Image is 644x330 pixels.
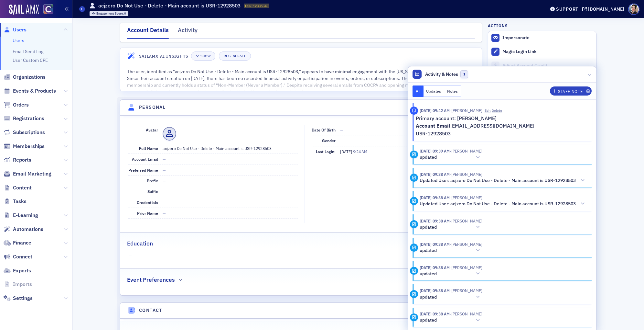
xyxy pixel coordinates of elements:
div: Update [410,244,418,252]
button: Impersonate [502,35,530,41]
a: Email Marketing [4,170,51,177]
span: Gender [322,138,336,143]
span: Pamela Galey-Coleman [450,242,482,247]
span: Engagement Score : [96,11,124,16]
button: All [413,85,424,97]
a: Finance [4,239,31,246]
button: Updated User: acjzero Do Not Use - Delete - Main account is USR-12928503 [420,177,587,184]
h4: Actions [488,23,508,28]
span: — [163,211,166,216]
div: Update [410,313,418,322]
a: Reports [4,156,31,164]
a: Registrations [4,115,44,122]
time: 9/2/2025 09:42 AM [420,108,450,113]
a: View Homepage [39,4,53,15]
button: updated [420,317,482,324]
span: Content [13,184,32,191]
button: updated [420,247,482,254]
strong: Account Email [416,122,450,129]
p: [EMAIL_ADDRESS][DOMAIN_NAME] [416,122,587,130]
div: Staff Note [410,107,418,115]
div: Update [410,267,418,275]
dd: acjzero Do Not Use - Delete - Main account is USR-12928503 [163,143,298,154]
span: Suffix [147,189,158,194]
span: USR-12885348 [245,4,268,8]
h5: updated [420,154,437,160]
h4: Contact [139,307,162,314]
span: Subscriptions [13,129,45,136]
h4: Personal [139,104,166,111]
h1: acjzero Do Not Use - Delete - Main account is USR-12928503 [98,2,241,9]
img: SailAMX [43,4,53,14]
button: Updates [424,85,445,97]
span: Pamela Galey-Coleman [450,172,482,177]
span: Pamela Galey-Coleman [450,218,482,223]
span: Pamela Galey-Coleman [450,265,482,270]
span: E-Learning [13,212,38,219]
span: Settings [13,295,33,302]
span: Prefix [147,178,158,183]
span: — [163,200,166,205]
time: 9/2/2025 09:38 AM [420,242,450,247]
time: 9/2/2025 09:39 AM [420,148,450,154]
span: Activity & Notes [425,71,458,78]
span: Profile [628,4,639,15]
a: Users [13,38,24,43]
button: updated [420,294,482,301]
a: Memberships [4,143,45,150]
span: Exports [13,267,31,274]
a: Content [4,184,32,191]
span: Pamela Galey-Coleman [450,288,482,293]
h5: updated [420,271,437,277]
span: Users [13,26,27,33]
a: Adjust Account Credit [488,59,596,73]
span: — [163,189,166,194]
a: Imports [4,281,32,288]
span: Pamela Galey-Coleman [450,108,482,113]
span: Pamela Galey-Coleman [450,311,482,316]
p: Primary account: [PERSON_NAME] [416,115,587,122]
div: Adjust Account Credit [502,63,593,69]
span: — [163,167,166,173]
a: Orders [4,101,29,108]
div: [DOMAIN_NAME] [588,6,624,12]
span: — [340,127,343,132]
p: USR-12928503 [416,130,587,138]
time: 9/2/2025 09:38 AM [420,218,450,223]
span: — [163,178,166,183]
a: Subscriptions [4,129,45,136]
span: Memberships [13,143,45,150]
time: 9/2/2025 09:38 AM [420,195,450,200]
div: Update [410,220,418,228]
span: Orders [13,101,29,108]
span: 9:24 AM [353,149,367,154]
h2: Event Preferences [127,276,175,284]
span: Tasks [13,198,27,205]
div: Activity [178,26,198,38]
button: Notes [444,85,461,97]
h2: Education [127,239,153,248]
span: Account Email [132,156,158,162]
button: updated [420,270,482,277]
a: Automations [4,226,43,233]
a: Connect [4,253,32,260]
h5: updated [420,248,437,254]
button: Delete [492,108,502,113]
img: SailAMX [9,5,39,15]
time: 9/2/2025 09:38 AM [420,265,450,270]
div: Update [410,151,418,159]
h5: updated [420,224,437,230]
a: E-Learning [4,212,38,219]
button: Edit [485,108,491,113]
a: Events & Products [4,87,56,95]
span: Imports [13,281,32,288]
button: updated [420,224,482,231]
a: Email Send Log [13,49,43,54]
button: updated [420,154,482,161]
h5: updated [420,294,437,300]
span: — [128,253,474,259]
div: Engagement Score: 0 [90,11,129,16]
a: Settings [4,295,33,302]
div: 0 [96,12,126,16]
